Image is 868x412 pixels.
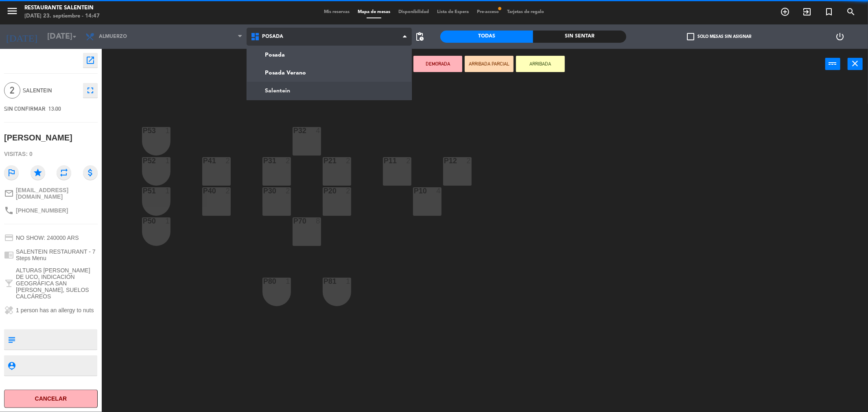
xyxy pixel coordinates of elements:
i: power_input [828,59,838,68]
div: [PERSON_NAME] [4,131,72,145]
button: fullscreen [83,83,98,98]
span: NO SHOW: 240000 ARS [16,234,79,241]
div: 1 [165,157,170,164]
i: power_settings_new [835,32,845,42]
i: person_pin [7,361,16,370]
span: ALTURAS [PERSON_NAME] DE UCO, INDICACIÓN GEOGRÁFICA SAN [PERSON_NAME], SUELOS CALCÁREOS [16,267,98,300]
i: credit_card [4,233,14,243]
span: Disponibilidad [394,10,433,14]
span: fiber_manual_record [497,6,502,11]
span: Lista de Espera [433,10,473,14]
button: ARRIBADA [516,56,565,72]
i: search [846,7,856,17]
span: Mapa de mesas [354,10,394,14]
span: Almuerzo [99,34,127,39]
div: P40 [203,187,203,195]
button: Cancelar [4,390,98,408]
button: power_input [825,58,840,70]
div: 1 [165,127,170,134]
div: [DATE] 23. septiembre - 14:47 [24,12,100,20]
div: Sin sentar [533,31,626,43]
div: 2 [225,187,230,195]
i: phone [4,206,14,215]
button: DEMORADA [413,56,462,72]
div: 2 [225,157,230,164]
div: 2 [466,157,471,164]
i: add_circle_outline [780,7,790,17]
i: chrome_reader_mode [4,250,14,260]
i: repeat [57,165,71,180]
label: Solo mesas sin asignar [687,33,751,40]
i: star [31,165,45,180]
i: open_in_new [85,55,95,65]
div: 1 [346,278,351,285]
i: mail_outline [4,188,14,198]
span: Pre-acceso [473,10,503,14]
i: exit_to_app [802,7,812,17]
a: Posada Verano [247,64,411,82]
i: close [851,59,860,68]
span: [PHONE_NUMBER] [16,207,68,214]
i: turned_in_not [824,7,834,17]
i: healing [4,305,14,315]
button: close [848,58,863,70]
div: 1 [286,278,291,285]
div: 4 [316,127,321,134]
div: P21 [324,157,324,164]
i: attach_money [83,165,98,180]
div: 2 [406,157,411,164]
span: 1 person has an allergy to nuts [16,307,94,313]
span: 13:00 [48,105,61,112]
div: Todas [440,31,533,43]
span: Mis reservas [320,10,354,14]
div: 1 [165,187,170,195]
div: P41 [203,157,203,164]
div: P81 [324,278,324,285]
button: menu [6,5,18,20]
div: 1 [165,217,170,225]
div: 8 [316,217,321,225]
span: Tarjetas de regalo [503,10,548,14]
span: [EMAIL_ADDRESS][DOMAIN_NAME] [16,187,98,200]
div: 2 [346,157,351,164]
i: arrow_drop_down [70,32,79,42]
span: check_box_outline_blank [687,33,694,40]
span: Salentein [23,86,79,95]
a: Posada [247,46,411,64]
div: 2 [286,157,291,164]
a: Salentein [247,82,411,100]
span: SIN CONFIRMAR [4,105,46,112]
div: P20 [324,187,324,195]
span: Posada [262,34,283,39]
span: pending_actions [415,32,425,42]
button: ARRIBADA PARCIAL [465,56,514,72]
div: Visitas: 0 [4,147,98,161]
i: fullscreen [85,85,95,95]
a: mail_outline[EMAIL_ADDRESS][DOMAIN_NAME] [4,187,98,200]
div: 4 [436,187,441,195]
span: SALENTEIN RESTAURANT - 7 Steps Menu [16,248,98,261]
i: subject [7,335,16,344]
div: Restaurante Salentein [24,4,100,12]
button: open_in_new [83,53,98,68]
div: 2 [286,187,291,195]
i: outlined_flag [4,165,19,180]
span: 2 [4,82,20,99]
i: menu [6,5,18,17]
i: local_bar [4,278,14,288]
div: 2 [346,187,351,195]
